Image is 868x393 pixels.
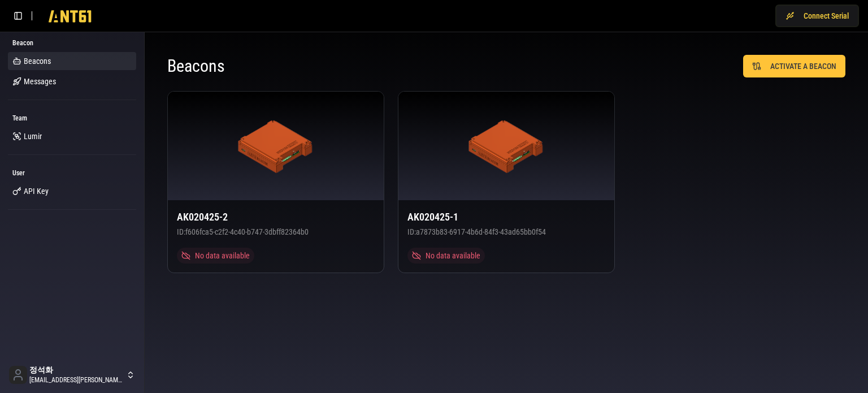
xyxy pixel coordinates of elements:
[24,76,56,87] span: Messages
[177,209,375,225] h3: AK020425-2
[177,227,185,236] span: ID:
[238,119,314,173] img: ANT61 Beacon
[177,248,254,264] div: No data available
[468,119,545,173] img: ANT61 Beacon
[29,365,124,375] span: 정석화
[8,109,136,127] div: Team
[24,55,51,67] span: Beacons
[775,5,859,27] button: Connect Serial
[416,227,546,236] span: a7873b83-6917-4b6d-84f3-43ad65bb0f54
[185,227,309,236] span: f606fca5-c2f2-4c40-b747-3dbff82364b0
[24,185,49,197] span: API Key
[8,127,136,145] a: Lumir
[407,209,605,225] h3: AK020425-1
[24,131,42,142] span: Lumir
[407,227,416,236] span: ID:
[8,182,136,200] a: API Key
[167,56,506,76] h1: Beacons
[8,72,136,90] a: Messages
[29,375,124,385] span: [EMAIL_ADDRESS][PERSON_NAME][DOMAIN_NAME]
[8,164,136,182] div: User
[407,248,485,264] div: No data available
[743,55,845,77] button: ACTIVATE A BEACON
[8,52,136,70] a: Beacons
[5,361,140,388] button: 정석화[EMAIL_ADDRESS][PERSON_NAME][DOMAIN_NAME]
[8,34,136,52] div: Beacon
